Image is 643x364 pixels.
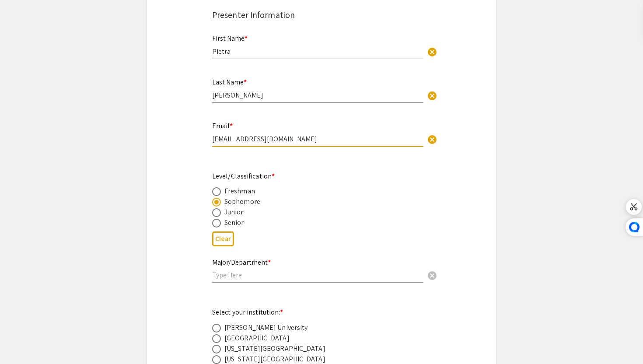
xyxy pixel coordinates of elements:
[423,130,441,147] button: Clear
[224,333,290,343] div: [GEOGRAPHIC_DATA]
[212,47,423,56] input: Type Here
[427,91,437,101] span: cancel
[427,47,437,57] span: cancel
[224,207,244,217] div: Junior
[212,91,423,100] input: Type Here
[212,121,233,130] mat-label: Email
[212,171,275,181] mat-label: Level/Classification
[224,217,244,228] div: Senior
[212,270,423,280] input: Type Here
[212,8,431,21] div: Presenter Information
[212,258,271,267] mat-label: Major/Department
[212,308,283,317] mat-label: Select your institution:
[7,325,37,357] iframe: Chat
[224,196,260,207] div: Sophomore
[212,231,234,246] button: Clear
[423,266,441,284] button: Clear
[427,134,437,145] span: cancel
[423,42,441,60] button: Clear
[212,34,248,43] mat-label: First Name
[224,322,308,333] div: [PERSON_NAME] University
[212,77,247,87] mat-label: Last Name
[423,86,441,104] button: Clear
[212,134,423,143] input: Type Here
[224,186,255,196] div: Freshman
[427,270,437,281] span: cancel
[224,343,325,354] div: [US_STATE][GEOGRAPHIC_DATA]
